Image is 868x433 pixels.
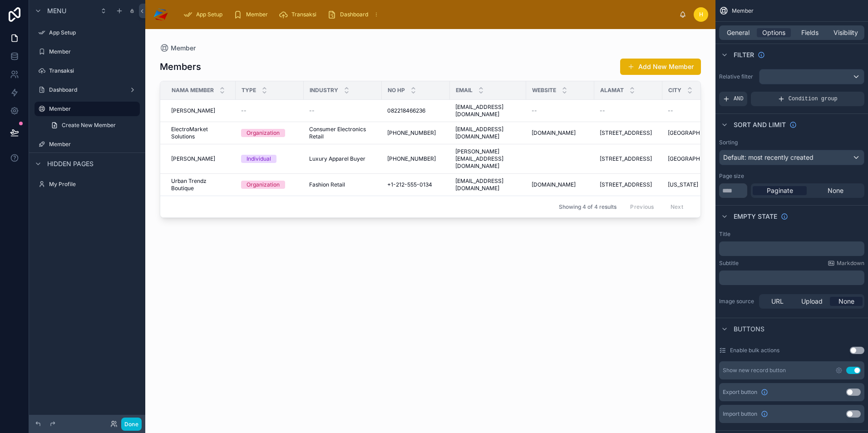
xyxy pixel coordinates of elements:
label: Member [49,141,138,148]
span: None [828,186,843,195]
span: App Setup [196,11,222,18]
span: Showing 4 of 4 results [559,203,616,211]
span: Fields [801,28,819,37]
span: URL [771,297,784,306]
a: Dashboard [325,6,384,23]
a: App Setup [181,6,229,23]
span: AND [734,95,744,103]
span: Member [246,11,268,18]
span: Nama Member [172,87,214,94]
span: Menu [47,6,66,15]
span: Import button [723,410,757,418]
span: Hidden pages [47,159,94,168]
span: Paginate [767,186,793,195]
a: App Setup [35,25,140,40]
span: Options [762,28,785,37]
a: Transaksi [35,64,140,78]
button: Done [121,418,142,431]
label: Dashboard [49,86,125,93]
a: Create New Member [45,118,140,133]
span: None [838,297,854,306]
span: Filter [734,50,754,59]
div: Show new record button [723,367,786,374]
span: Visibility [833,28,858,37]
button: Default: most recently created [719,150,864,165]
a: Member [231,6,274,23]
a: Transaksi [276,6,323,23]
div: scrollable content [719,241,864,256]
label: Image source [719,298,755,305]
span: No HP [388,87,405,94]
a: Member [35,137,140,152]
span: Sort And Limit [734,120,786,129]
a: Dashboard [35,83,140,97]
div: scrollable content [719,271,864,285]
label: Sorting [719,139,738,146]
span: Member [732,7,754,15]
span: Markdown [837,260,864,267]
label: Page size [719,172,744,180]
span: Email [456,87,473,94]
label: Member [49,48,138,55]
span: Dashboard [340,11,368,18]
span: Condition group [789,95,838,103]
a: My Profile [35,177,140,192]
span: Upload [801,297,823,306]
span: Type [242,87,256,94]
span: Empty state [734,212,777,221]
span: Alamat [600,87,624,94]
img: App logo [153,7,169,22]
span: Industry [310,87,338,94]
label: Subtitle [719,260,739,267]
span: Buttons [734,325,764,334]
label: Member [49,105,134,113]
a: Markdown [828,260,864,267]
label: App Setup [49,29,138,36]
label: Relative filter [719,73,755,80]
label: Title [719,231,730,238]
span: Export button [723,389,757,396]
span: Transaksi [291,11,316,18]
span: General [727,28,750,37]
label: My Profile [49,181,138,188]
a: Member [35,102,140,116]
span: City [668,87,681,94]
span: h [699,11,703,18]
span: Default: most recently created [723,153,814,161]
div: scrollable content [176,5,679,25]
span: Website [532,87,556,94]
span: Create New Member [62,122,116,129]
a: Member [35,44,140,59]
label: Enable bulk actions [730,347,779,354]
label: Transaksi [49,67,138,74]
